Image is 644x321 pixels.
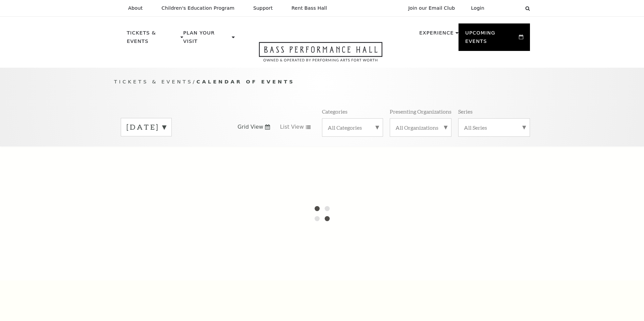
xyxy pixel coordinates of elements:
[464,124,524,131] label: All Series
[253,5,273,11] p: Support
[419,29,454,41] p: Experience
[395,124,446,131] label: All Organizations
[197,79,295,84] span: Calendar of Events
[495,5,519,11] select: Select:
[128,5,143,11] p: About
[161,5,234,11] p: Children's Education Program
[458,108,473,115] p: Series
[114,79,193,84] span: Tickets & Events
[322,108,347,115] p: Categories
[237,123,263,131] span: Grid View
[183,29,230,49] p: Plan Your Visit
[328,124,377,131] label: All Categories
[291,5,327,11] p: Rent Bass Hall
[465,29,517,49] p: Upcoming Events
[127,29,179,49] p: Tickets & Events
[280,123,304,131] span: List View
[390,108,451,115] p: Presenting Organizations
[114,78,530,86] p: /
[126,122,166,132] label: [DATE]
